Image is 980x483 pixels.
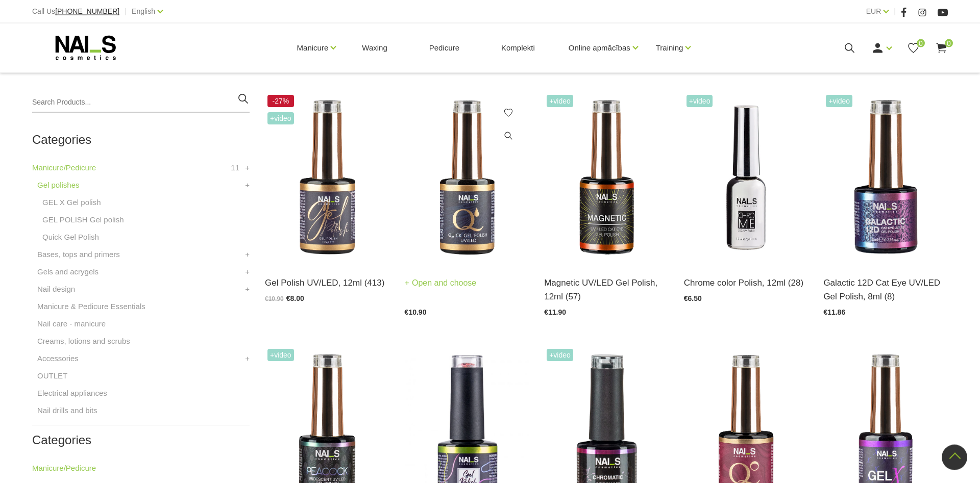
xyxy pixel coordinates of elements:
[37,404,97,417] a: Nail drills and bits
[37,335,130,347] a: Creams, lotions and scrubs
[945,39,953,47] span: 0
[544,308,566,316] span: €11.90
[42,231,99,243] a: Quick Gel Polish
[37,352,79,365] a: Accessories
[42,214,124,226] a: GEL POLISH Gel polish
[32,92,250,113] input: Search Products...
[286,294,304,302] span: €8.00
[37,179,80,191] a: Gel polishes
[656,28,683,68] a: Training
[687,95,713,107] span: +Video
[826,95,852,107] span: +Video
[32,434,250,447] h2: Categories
[405,92,529,263] img: Quick, easy, and simple!An intensely pigmented gel polish coats the nail brilliantly after just o...
[42,196,101,209] a: GEL X Gel polish
[935,42,948,55] a: 0
[684,294,702,302] span: €6.50
[267,95,294,107] span: -27%
[354,23,395,72] a: Waxing
[265,92,389,263] img: Long-lasting, intensely pigmented gel polish. Easy to apply, dries well, does not shrink or pull ...
[684,276,808,290] a: Chrome color Polish, 12ml (28)
[245,352,250,365] a: +
[37,300,145,313] a: Manicure & Pedicure Essentials
[907,42,920,55] a: 0
[37,387,107,399] a: Electrical appliances
[231,162,239,174] span: 11
[823,308,845,316] span: €11.86
[866,5,881,17] a: EUR
[267,349,294,361] span: +Video
[265,295,284,302] span: €10.90
[32,133,250,146] h2: Categories
[265,276,389,290] a: Gel Polish UV/LED, 12ml (413)
[267,112,294,124] span: +Video
[547,95,573,107] span: +Video
[37,266,99,278] a: Gels and acrygels
[55,8,119,15] a: [PHONE_NUMBER]
[32,5,119,18] div: Call Us
[245,266,250,278] a: +
[32,162,96,174] a: Manicure/Pedicure
[37,283,75,295] a: Nail design
[544,92,669,263] img: A long-lasting gel polish consisting of metal micro-particles that can be transformed into differ...
[405,276,477,290] a: Open and choose
[917,39,925,47] span: 0
[823,92,948,263] img: Multi-dimensional magnetic gel polish with fine, reflective chrome particles helps attain the des...
[297,28,329,68] a: Manicure
[894,5,896,18] span: |
[37,248,120,261] a: Bases, tops and primers
[245,283,250,295] a: +
[544,276,669,303] a: Magnetic UV/LED Gel Polish, 12ml (57)
[32,462,96,474] a: Manicure/Pedicure
[37,370,67,382] a: OUTLET
[125,5,127,18] span: |
[569,28,630,68] a: Online apmācības
[547,349,573,361] span: +Video
[132,5,155,17] a: English
[493,23,543,72] a: Komplekti
[684,92,808,263] img: Use Chrome Color gel polish to create the effect of a chrome or mirror finish on the entire nail ...
[823,276,948,303] a: Galactic 12D Cat Eye UV/LED Gel Polish, 8ml (8)
[245,162,250,174] a: +
[37,318,106,330] a: Nail care - manicure
[405,308,427,316] span: €10.90
[245,248,250,261] a: +
[421,23,468,72] a: Pedicure
[245,179,250,191] a: +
